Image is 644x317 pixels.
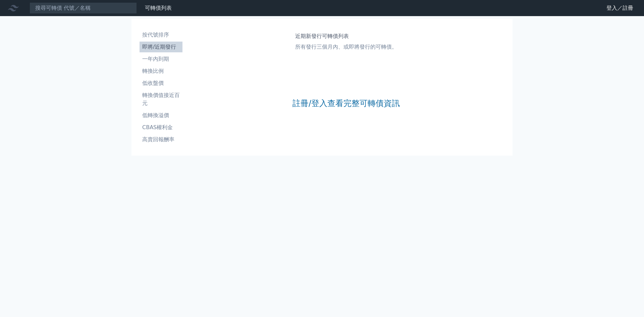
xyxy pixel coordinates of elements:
[140,31,182,39] li: 按代號排序
[140,78,182,89] a: 低收盤價
[140,54,182,64] a: 一年內到期
[140,42,182,52] a: 即將/近期發行
[140,122,182,133] a: CBAS權利金
[140,110,182,121] a: 低轉換溢價
[295,32,397,40] h1: 近期新發行可轉債列表
[140,43,182,51] li: 即將/近期發行
[140,111,182,119] li: 低轉換溢價
[601,3,639,13] a: 登入／註冊
[140,91,182,107] li: 轉換價值接近百元
[140,123,182,131] li: CBAS權利金
[140,30,182,40] a: 按代號排序
[140,67,182,75] li: 轉換比例
[140,134,182,145] a: 高賣回報酬率
[30,2,137,14] input: 搜尋可轉債 代號／名稱
[140,66,182,76] a: 轉換比例
[145,5,172,11] a: 可轉債列表
[295,43,397,51] p: 所有發行三個月內、或即將發行的可轉債。
[140,55,182,63] li: 一年內到期
[140,90,182,109] a: 轉換價值接近百元
[140,79,182,87] li: 低收盤價
[140,136,182,144] li: 高賣回報酬率
[292,98,400,109] a: 註冊/登入查看完整可轉債資訊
